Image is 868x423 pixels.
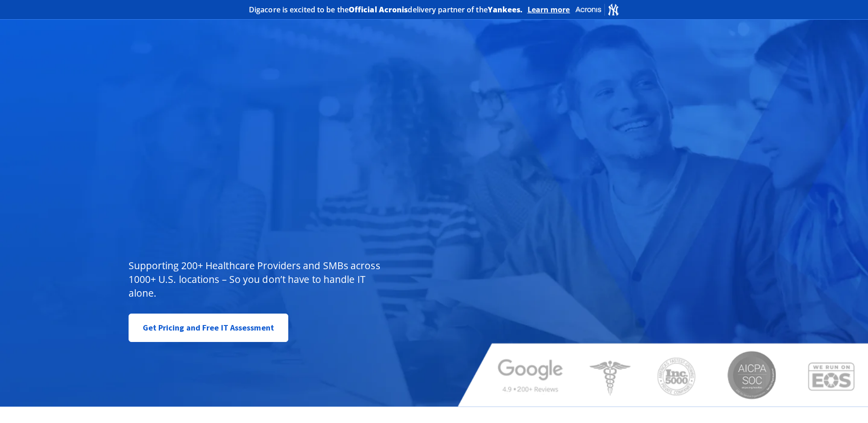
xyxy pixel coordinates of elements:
[349,5,408,15] b: Official Acronis
[249,6,523,13] h2: Digacore is excited to be the delivery partner of the
[129,314,288,342] a: Get Pricing and Free IT Assessment
[488,5,523,15] b: Yankees.
[528,5,570,14] a: Learn more
[575,3,620,16] img: Acronis
[143,319,274,337] span: Get Pricing and Free IT Assessment
[129,259,384,300] p: Supporting 200+ Healthcare Providers and SMBs across 1000+ U.S. locations – So you don’t have to ...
